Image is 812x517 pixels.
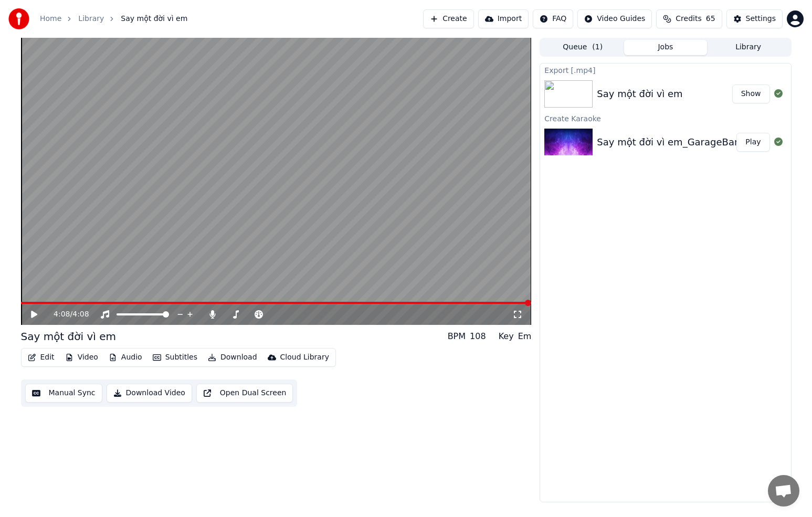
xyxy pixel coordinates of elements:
div: Settings [746,14,776,24]
span: ( 1 ) [592,42,603,52]
div: Say một đời vì em_GarageBand_Vocal [597,135,776,150]
span: Say một đời vì em [121,14,187,24]
nav: breadcrumb [40,14,187,24]
img: youka [8,8,29,29]
div: Say một đời vì em [597,87,682,101]
button: FAQ [533,9,573,28]
span: 4:08 [72,309,89,320]
a: Home [40,14,61,24]
button: Edit [24,350,59,365]
button: Show [732,85,770,103]
a: Library [78,14,104,24]
button: Import [478,9,529,28]
div: BPM [448,330,466,343]
div: Em [518,330,532,343]
button: Subtitles [149,350,202,365]
div: 108 [470,330,486,343]
button: Manual Sync [25,384,102,403]
button: Open Dual Screen [196,384,293,403]
button: Jobs [624,40,707,55]
div: Cloud Library [280,352,329,363]
button: Library [707,40,790,55]
div: Say một đời vì em [21,329,116,344]
button: Video [61,350,102,365]
div: / [54,309,79,320]
div: Create Karaoke [540,112,790,124]
button: Video Guides [577,9,652,28]
button: Download [204,350,261,365]
button: Queue [541,40,624,55]
button: Download Video [107,384,192,403]
div: Key [499,330,514,343]
span: Credits [676,14,701,24]
div: Open chat [768,475,799,507]
button: Play [736,133,769,152]
button: Audio [104,350,146,365]
button: Credits65 [656,9,722,28]
div: Export [.mp4] [540,64,790,76]
span: 65 [706,14,715,24]
span: 4:08 [54,309,70,320]
button: Create [423,9,474,28]
button: Settings [726,9,783,28]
